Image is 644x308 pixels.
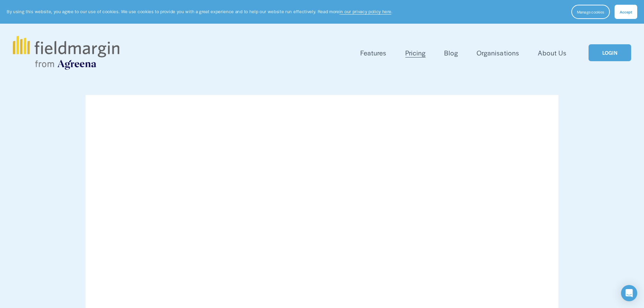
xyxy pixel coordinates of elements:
button: Manage cookies [571,5,610,19]
a: Blog [444,47,458,58]
a: About Us [538,47,567,58]
span: Manage cookies [577,9,604,15]
a: Organisations [477,47,519,58]
p: By using this website, you agree to our use of cookies. We use cookies to provide you with a grea... [7,8,392,15]
span: Accept [620,9,632,15]
a: LOGIN [589,44,631,62]
a: folder dropdown [360,47,386,58]
span: Features [360,48,386,58]
button: Accept [615,5,637,19]
a: Pricing [405,47,426,58]
img: fieldmargin.com [13,36,119,70]
div: Open Intercom Messenger [621,285,637,301]
a: in our privacy policy here [339,8,391,15]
